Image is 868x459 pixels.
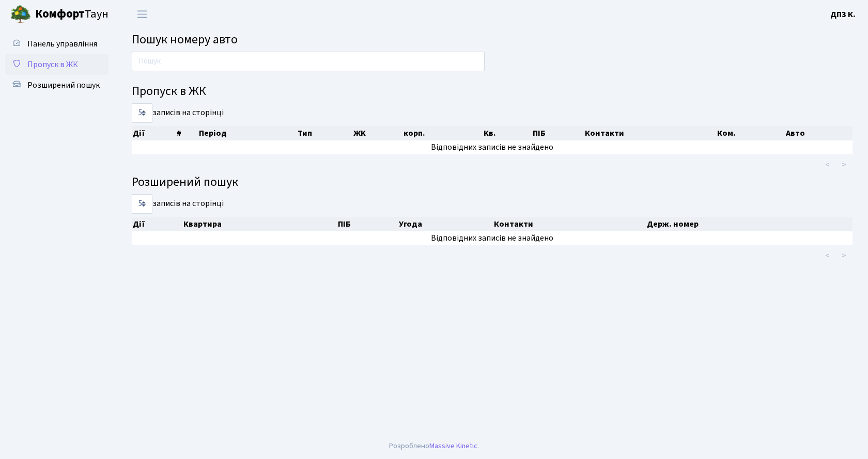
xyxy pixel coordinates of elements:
[132,140,853,154] td: Відповідних записів не знайдено
[352,126,402,140] th: ЖК
[297,126,352,140] th: Тип
[35,6,85,22] b: Комфорт
[716,126,784,140] th: Ком.
[35,6,109,23] span: Таун
[389,440,479,452] div: Розроблено .
[337,217,397,231] th: ПІБ
[27,80,100,91] span: Розширений пошук
[176,126,198,140] th: #
[785,126,853,140] th: Авто
[132,84,853,99] h4: Пропуск в ЖК
[5,34,109,54] a: Панель управління
[402,126,483,140] th: корп.
[132,194,152,214] select: записів на сторінці
[646,217,853,231] th: Держ. номер
[132,231,853,245] td: Відповідних записів не знайдено
[132,217,182,231] th: Дії
[132,194,224,214] label: записів на сторінці
[5,54,109,75] a: Пропуск в ЖК
[429,440,477,451] a: Massive Kinetic
[129,6,155,23] button: Переключити навігацію
[182,217,337,231] th: Квартира
[198,126,297,140] th: Період
[27,59,78,70] span: Пропуск в ЖК
[830,9,856,20] b: ДП3 К.
[483,126,532,140] th: Кв.
[398,217,493,231] th: Угода
[132,30,238,49] span: Пошук номеру авто
[132,126,176,140] th: Дії
[584,126,716,140] th: Контакти
[132,103,224,123] label: записів на сторінці
[132,175,853,190] h4: Розширений пошук
[493,217,646,231] th: Контакти
[27,38,97,50] span: Панель управління
[10,4,31,25] img: logo.png
[132,103,152,123] select: записів на сторінці
[532,126,584,140] th: ПІБ
[132,52,485,71] input: Пошук
[830,8,856,21] a: ДП3 К.
[5,75,109,96] a: Розширений пошук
